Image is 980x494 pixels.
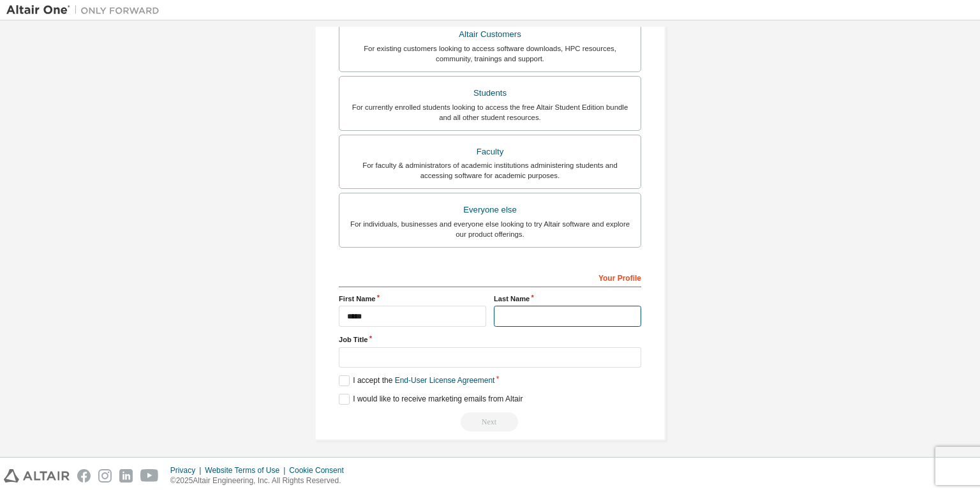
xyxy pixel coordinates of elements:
div: Read and acccept EULA to continue [339,412,641,431]
div: Your Profile [339,267,641,287]
div: Website Terms of Use [205,465,289,475]
p: © 2025 Altair Engineering, Inc. All Rights Reserved. [170,475,352,486]
div: For individuals, businesses and everyone else looking to try Altair software and explore our prod... [347,219,633,239]
div: Everyone else [347,201,633,219]
div: Cookie Consent [289,465,351,475]
a: End-User License Agreement [395,376,495,385]
div: For currently enrolled students looking to access the free Altair Student Edition bundle and all ... [347,102,633,123]
label: I accept the [339,375,494,386]
img: youtube.svg [140,469,159,483]
label: First Name [339,294,486,304]
label: Last Name [494,294,641,304]
div: Faculty [347,143,633,161]
label: Job Title [339,334,641,345]
div: For faculty & administrators of academic institutions administering students and accessing softwa... [347,160,633,181]
img: facebook.svg [77,469,91,483]
img: altair_logo.svg [4,469,70,483]
div: Students [347,84,633,102]
div: For existing customers looking to access software downloads, HPC resources, community, trainings ... [347,43,633,64]
img: linkedin.svg [119,469,133,483]
div: Privacy [170,465,205,475]
label: I would like to receive marketing emails from Altair [339,394,523,405]
img: instagram.svg [98,469,112,483]
img: Altair One [6,4,166,17]
div: Altair Customers [347,26,633,43]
